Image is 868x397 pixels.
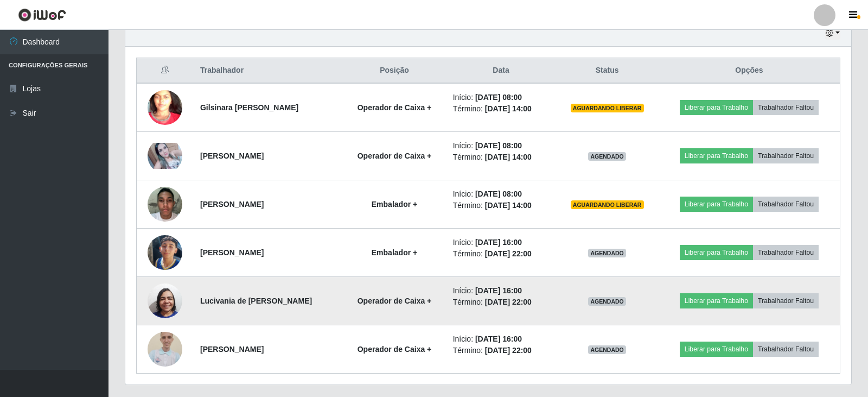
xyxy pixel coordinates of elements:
th: Data [446,58,556,84]
button: Trabalhador Faltou [753,197,819,212]
button: Liberar para Trabalho [680,100,753,115]
strong: Lucivania de [PERSON_NAME] [200,297,312,305]
img: 1630764060757.jpeg [148,70,182,146]
li: Início: [453,188,550,200]
img: 1752181822645.jpeg [148,181,182,227]
li: Término: [453,200,550,211]
button: Trabalhador Faltou [753,148,819,163]
strong: [PERSON_NAME] [200,152,264,160]
span: AGUARDANDO LIBERAR [571,104,644,112]
span: AGENDADO [588,297,626,306]
button: Liberar para Trabalho [680,245,753,260]
li: Término: [453,152,550,163]
th: Posição [342,58,446,84]
li: Início: [453,140,550,152]
time: [DATE] 16:00 [475,238,522,247]
strong: [PERSON_NAME] [200,200,264,209]
time: [DATE] 08:00 [475,141,522,150]
img: 1624326628117.jpeg [148,278,182,324]
span: AGUARDANDO LIBERAR [571,200,644,209]
img: 1668045195868.jpeg [148,143,182,169]
time: [DATE] 14:00 [485,201,532,210]
time: [DATE] 16:00 [475,286,522,295]
strong: Embalador + [372,200,417,209]
button: Liberar para Trabalho [680,342,753,357]
strong: Operador de Caixa + [358,152,432,160]
button: Liberar para Trabalho [680,197,753,212]
strong: Operador de Caixa + [358,103,432,112]
li: Término: [453,248,550,260]
li: Início: [453,333,550,345]
button: Trabalhador Faltou [753,100,819,115]
time: [DATE] 22:00 [485,298,532,306]
time: [DATE] 22:00 [485,249,532,258]
button: Trabalhador Faltou [753,293,819,308]
time: [DATE] 16:00 [475,335,522,343]
span: AGENDADO [588,249,626,257]
li: Término: [453,103,550,115]
strong: Gilsinara [PERSON_NAME] [200,103,298,112]
span: AGENDADO [588,152,626,161]
th: Status [556,58,658,84]
li: Término: [453,297,550,308]
time: [DATE] 14:00 [485,153,532,161]
time: [DATE] 08:00 [475,190,522,198]
li: Início: [453,92,550,103]
time: [DATE] 08:00 [475,93,522,102]
strong: Embalador + [372,248,417,257]
time: [DATE] 22:00 [485,346,532,355]
strong: Operador de Caixa + [358,297,432,305]
li: Início: [453,237,550,248]
button: Trabalhador Faltou [753,342,819,357]
button: Trabalhador Faltou [753,245,819,260]
strong: [PERSON_NAME] [200,248,264,257]
button: Liberar para Trabalho [680,148,753,163]
time: [DATE] 14:00 [485,104,532,113]
img: CoreUI Logo [18,8,66,22]
strong: Operador de Caixa + [358,345,432,354]
button: Liberar para Trabalho [680,293,753,308]
li: Início: [453,285,550,297]
strong: [PERSON_NAME] [200,345,264,354]
li: Término: [453,345,550,356]
th: Trabalhador [194,58,342,84]
img: 1756230047876.jpeg [148,222,182,283]
span: AGENDADO [588,345,626,354]
th: Opções [659,58,840,84]
img: 1672088363054.jpeg [148,326,182,373]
